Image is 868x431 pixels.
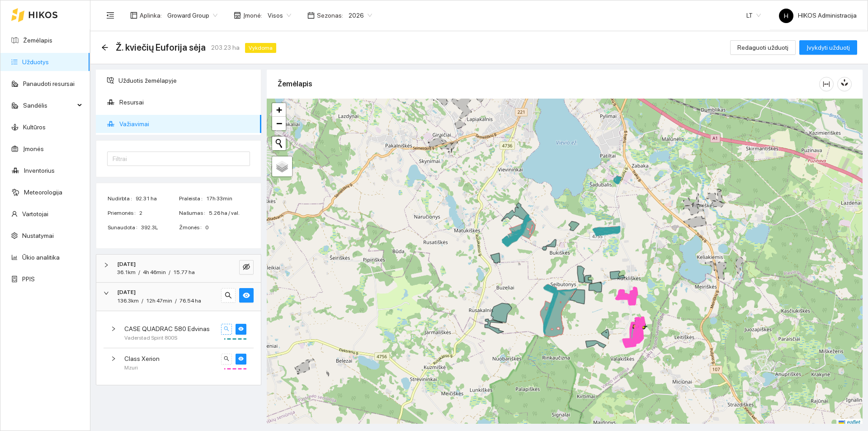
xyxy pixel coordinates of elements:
span: HIKOS Administracija [779,12,857,19]
span: 392.3L [141,223,178,232]
button: menu-fold [101,6,119,24]
button: column-width [819,77,834,91]
span: layout [130,12,137,19]
a: Panaudoti resursai [23,80,75,87]
div: Žemėlapis [278,71,819,97]
span: 203.23 ha [211,43,240,52]
span: Užduotis žemėlapyje [118,71,254,90]
span: Našumas [179,209,209,218]
span: Ž. kviečių Euforija sėja [116,40,206,55]
span: Vaderstad Spirit 800S [124,334,177,342]
span: Groward Group [167,9,217,22]
span: Nudirbta [108,194,136,203]
span: Aplinka : [140,10,162,20]
a: Kultūros [23,123,46,131]
span: / [169,269,170,275]
span: Redaguoti užduotį [737,43,788,52]
a: Redaguoti užduotį [730,44,796,51]
div: CASE QUADRAC 580 EdvinasVaderstad Spirit 800Ssearcheye [104,318,254,348]
span: right [104,290,109,296]
span: Važiavimai [119,115,254,133]
a: Layers [272,156,292,176]
a: PPIS [22,275,35,283]
a: Zoom out [272,117,286,130]
span: eye [238,326,244,332]
span: right [104,262,109,268]
span: Praleista [179,194,206,203]
span: search [224,356,229,362]
a: Žemėlapis [23,37,52,44]
span: CASE QUADRAC 580 Edvinas [124,324,210,334]
span: search [225,292,232,300]
span: search [224,326,229,332]
span: H [784,9,788,23]
span: Įmonė : [243,10,262,20]
button: Įvykdyti užduotį [799,40,857,55]
span: 17h 33min [206,194,250,203]
span: − [276,118,282,129]
span: 15.77 ha [173,269,195,275]
a: Leaflet [839,419,860,426]
button: eye [236,354,246,365]
span: + [276,104,282,115]
span: 36.1km [117,269,136,275]
span: arrow-left [101,44,108,51]
span: Mzuri [124,364,138,372]
div: Atgal [101,44,108,52]
span: 4h 46min [143,269,166,275]
span: 136.3km [117,298,139,304]
span: Resursai [119,93,254,111]
span: column-width [820,81,833,88]
span: Visos [268,9,291,22]
button: eye [239,288,254,303]
span: Įvykdyti užduotį [807,43,850,52]
button: search [221,354,232,365]
a: Užduotys [22,58,49,66]
span: right [111,356,116,361]
strong: [DATE] [117,289,136,295]
span: 2 [139,209,178,218]
button: search [221,324,232,335]
span: 12h 47min [146,298,172,304]
button: Redaguoti užduotį [730,40,796,55]
span: 92.31 ha [136,194,178,203]
span: 2026 [349,9,372,22]
span: / [138,269,140,275]
span: eye [238,356,244,362]
span: Sunaudota [108,223,141,232]
span: 5.26 ha / val. [209,209,250,218]
span: Class Xerion [124,354,160,364]
div: [DATE]136.3km/12h 47min/76.54 hasearcheye [96,283,261,311]
span: 0 [205,223,250,232]
button: eye-invisible [239,260,254,275]
a: Vartotojai [22,210,48,218]
span: Priemonės [108,209,139,218]
span: eye [243,292,250,300]
span: calendar [307,12,315,19]
span: right [111,326,116,332]
button: search [221,288,236,303]
a: Nustatymai [22,232,54,239]
button: Initiate a new search [272,137,286,150]
span: LT [746,9,761,22]
span: Sandėlis [23,96,75,114]
a: Zoom in [272,103,286,117]
strong: [DATE] [117,261,136,267]
a: Meteorologija [24,189,62,196]
span: / [142,298,143,304]
a: Ūkio analitika [22,254,60,261]
div: [DATE]36.1km/4h 46min/15.77 haeye-invisible [96,255,261,283]
span: Žmonės [179,223,205,232]
span: shop [234,12,241,19]
button: eye [236,324,246,335]
span: / [175,298,177,304]
a: Inventorius [24,167,55,174]
span: eye-invisible [243,263,250,272]
span: Sezonas : [317,10,343,20]
span: Vykdoma [245,43,276,53]
div: Class XerionMzurisearcheye [104,348,254,378]
span: menu-fold [106,11,114,19]
a: Įmonės [23,145,44,152]
span: 76.54 ha [179,298,201,304]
